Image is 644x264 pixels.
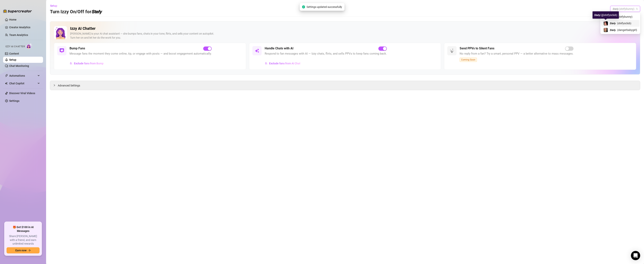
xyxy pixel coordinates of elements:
[3,9,32,13] img: logo-BBDzfeDw.svg
[460,46,494,51] h5: Send PPVs to Silent Fans
[265,46,293,51] h5: Handle Chats with AI
[255,48,259,53] img: svg%3e
[269,62,300,65] span: Exclude fans from AI Chat
[613,6,638,12] span: 𝙎𝙩𝙚𝙛𝙮 (stefybunny)
[9,24,40,30] a: Creator Analytics
[54,26,67,39] img: Izzy AI Chatter
[26,43,32,49] img: AI Chatter
[302,5,305,8] span: check-circle
[265,60,301,66] button: Exclude fans from AI Chat
[265,62,268,65] img: svg%3e
[5,45,25,48] span: Izzy AI Chatter
[53,83,58,87] div: collapsed
[9,18,17,21] a: Home
[53,84,56,86] span: collapsed
[50,3,60,9] button: Setup
[9,52,19,55] a: Content
[460,58,477,62] span: Coming Soon
[604,21,608,26] img: 𝙎𝙩𝙚𝙛𝙮 (@stefysclub)
[28,249,31,252] span: arrow-right
[70,46,85,51] h5: Bump Fans
[70,26,624,31] h2: Izzy AI Chatter
[70,60,104,66] button: Exclude fans from Bump
[450,48,454,53] img: svg%3e
[15,249,27,252] span: Earn now
[60,48,64,53] img: svg%3e
[610,28,616,32] span: 𝙎𝙩𝙚𝙛𝙮
[617,15,632,19] span: ( stefybunny )
[9,58,16,61] a: Setup
[70,62,72,65] img: svg%3e
[9,92,35,95] a: Discover Viral Videos
[9,80,36,86] span: Chat Copilot
[9,73,36,79] span: Automations
[307,5,342,9] span: Settings updated successfully
[631,251,640,260] div: Open Intercom Messenger
[7,234,40,246] span: Share [PERSON_NAME] with a friend, and earn unlimited rewards
[265,51,387,56] span: Respond to fan messages with AI — Izzy chats, flirts, and sells PPVs to keep fans coming back.
[7,225,40,233] span: 🎁 Get $100 in AI Messages
[636,8,638,10] span: team
[50,9,102,15] h3: Turn Izzy On/Off for 𝙎𝙩𝙚𝙛𝙮
[50,4,57,7] span: Setup
[70,51,212,56] span: Message fans the moment they come online, tip, or engage with posts — and boost engagement automa...
[5,82,7,85] img: Chat Copilot
[9,33,28,37] a: Team Analytics
[5,74,8,77] span: thunderbolt
[460,51,574,56] span: No reply from a fan? Try a smart, personal PPV — a better alternative to mass messages.
[9,64,29,67] a: Chat Monitoring
[610,21,616,25] span: 𝙎𝙩𝙚𝙛𝙮
[617,28,637,32] span: ( dangerbabygirl )
[74,62,104,65] span: Exclude fans from Bump
[9,99,19,102] a: Settings
[617,21,631,25] span: ( stefysclub )
[58,83,80,88] span: Advanced Settings
[593,11,619,19] div: 𝙎𝙩𝙚𝙛𝙮 (@stefysclub)
[70,32,624,40] div: [PERSON_NAME] is your AI chat assistant — she bumps fans, chats in your tone, flirts, and sells y...
[7,247,40,253] button: Earn nowarrow-right
[604,28,608,32] img: 𝙎𝙩𝙚𝙛𝙮 (@dangerbabygirl)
